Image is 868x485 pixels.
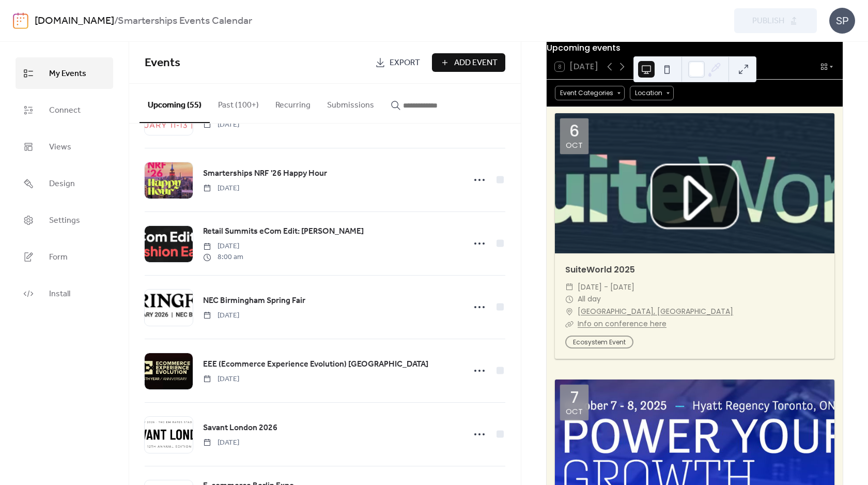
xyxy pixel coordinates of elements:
span: [DATE] [203,241,243,252]
a: Views [16,131,113,162]
button: Add Event [432,53,505,72]
span: Savant London 2026 [203,422,277,434]
span: EEE (Ecommerce Experience Evolution) [GEOGRAPHIC_DATA] [203,358,428,371]
b: Smarterships Events Calendar [118,11,252,31]
span: All day [578,293,601,306]
img: logo [13,12,28,29]
div: 7 [570,390,579,405]
div: ​ [565,281,574,294]
a: Smarterships NRF '26 Happy Hour [203,167,327,180]
a: Connect [16,94,113,126]
span: [DATE] [203,119,239,130]
a: [DOMAIN_NAME] [35,11,114,31]
a: [GEOGRAPHIC_DATA], [GEOGRAPHIC_DATA] [578,306,733,318]
span: Retail Summits eCom Edit: [PERSON_NAME] [203,225,364,238]
span: Add Event [454,57,498,69]
a: Export [367,53,428,72]
div: SP [829,8,855,34]
div: ​ [565,306,574,318]
span: [DATE] [203,437,239,448]
span: [DATE] [203,183,239,194]
span: NEC Birmingham Spring Fair [203,295,305,307]
span: 8:00 am [203,252,243,263]
span: [DATE] - [DATE] [578,281,634,294]
a: Info on conference here [578,319,667,329]
a: NEC Birmingham Spring Fair [203,294,305,308]
button: Past (100+) [210,84,267,122]
a: Design [16,168,113,199]
div: ​ [565,318,574,330]
button: Recurring [267,84,319,122]
a: SuiteWorld 2025 [565,264,635,276]
span: Smarterships NRF '26 Happy Hour [203,168,327,180]
b: / [114,11,118,31]
button: Submissions [319,84,382,122]
span: Connect [49,102,81,118]
span: [DATE] [203,374,239,385]
div: ​ [565,293,574,306]
div: Oct [566,141,583,149]
span: Views [49,139,71,155]
a: EEE (Ecommerce Experience Evolution) [GEOGRAPHIC_DATA] [203,358,428,371]
span: Form [49,249,68,265]
a: My Events [16,57,113,89]
span: Design [49,176,75,192]
a: Savant London 2026 [203,421,277,435]
a: Retail Summits eCom Edit: [PERSON_NAME] [203,225,364,238]
span: Events [145,52,180,74]
div: 6 [569,124,579,139]
span: Export [390,57,420,69]
span: My Events [49,66,86,82]
div: Upcoming events [547,42,843,54]
span: [DATE] [203,310,239,321]
a: Form [16,241,113,272]
a: Settings [16,204,113,236]
span: Settings [49,213,80,229]
a: Install [16,278,113,309]
button: Upcoming (55) [139,84,210,123]
span: Install [49,286,70,302]
div: Oct [566,407,583,415]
